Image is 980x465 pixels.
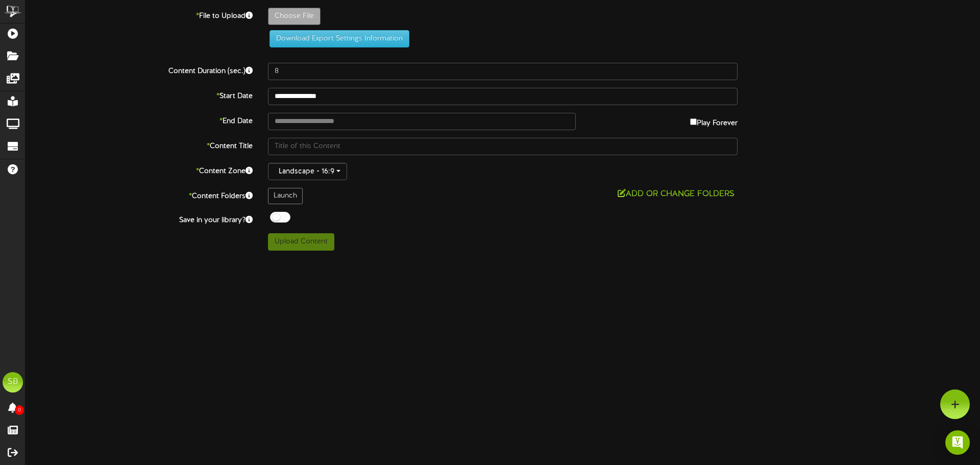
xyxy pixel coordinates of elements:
[18,63,260,77] label: Content Duration (sec.)
[945,430,970,455] div: Open Intercom Messenger
[264,35,409,42] a: Download Export Settings Information
[615,188,738,201] button: Add or Change Folders
[268,138,738,155] input: Title of this Content
[18,88,260,102] label: Start Date
[18,212,260,226] label: Save in your library?
[18,8,260,21] label: File to Upload
[18,138,260,152] label: Content Title
[268,233,334,251] button: Upload Content
[268,188,303,204] div: Launch
[18,188,260,202] label: Content Folders
[690,113,738,129] label: Play Forever
[3,372,23,393] div: SB
[15,405,24,415] span: 0
[690,118,697,125] input: Play Forever
[269,30,409,47] button: Download Export Settings Information
[18,163,260,177] label: Content Zone
[18,113,260,127] label: End Date
[268,163,347,180] button: Landscape - 16:9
